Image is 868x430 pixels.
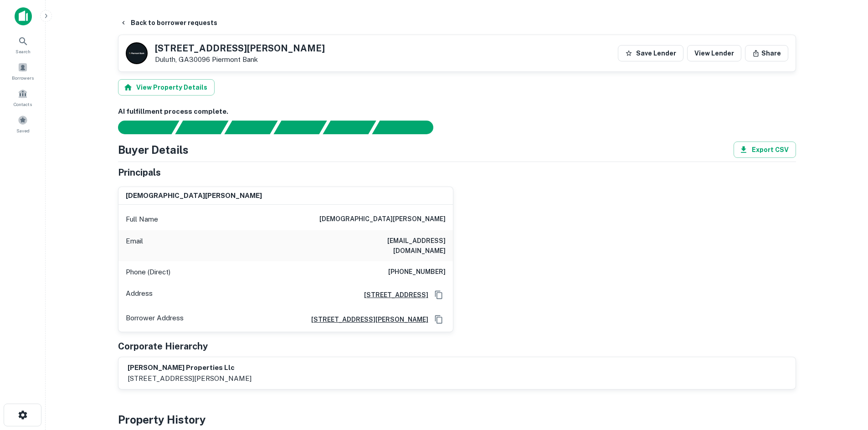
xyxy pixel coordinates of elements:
span: Borrowers [12,74,34,81]
p: Address [126,288,153,302]
span: Contacts [14,101,32,108]
img: capitalize-icon.png [15,7,32,25]
p: Duluth, GA30096 [155,56,325,64]
p: [STREET_ADDRESS][PERSON_NAME] [128,373,252,384]
a: [STREET_ADDRESS][PERSON_NAME] [304,314,428,324]
button: View Property Details [118,79,215,96]
button: Save Lender [618,45,683,61]
button: Copy Address [432,313,446,326]
h4: Buyer Details [118,142,189,158]
h6: AI fulfillment process complete. [118,106,796,117]
h5: Principals [118,166,161,179]
p: Phone (Direct) [126,267,170,278]
p: Email [126,236,143,256]
div: Principals found, still searching for contact information. This may take time... [323,121,376,134]
h6: [EMAIL_ADDRESS][DOMAIN_NAME] [336,236,446,256]
p: Borrower Address [126,313,184,326]
h6: [DEMOGRAPHIC_DATA][PERSON_NAME] [319,214,446,225]
div: Sending borrower request to AI... [107,121,175,134]
div: Your request is received and processing... [175,121,228,134]
h6: [PERSON_NAME] properties llc [128,363,252,373]
a: Saved [3,111,43,136]
span: Search [15,48,31,55]
div: AI fulfillment process complete. [372,121,444,134]
button: Back to borrower requests [116,15,221,31]
button: Export CSV [734,142,796,158]
button: Copy Address [432,288,446,302]
a: Borrowers [3,59,43,83]
a: Contacts [3,85,43,110]
iframe: Chat Widget [822,357,868,401]
h6: [PHONE_NUMBER] [388,267,446,278]
h4: Property History [118,411,796,428]
span: Saved [16,127,30,134]
a: Search [3,32,43,57]
div: Documents found, AI parsing details... [224,121,277,134]
a: [STREET_ADDRESS] [357,290,428,300]
button: Share [745,45,788,61]
h5: Corporate Hierarchy [118,339,208,353]
h6: [DEMOGRAPHIC_DATA][PERSON_NAME] [126,191,262,201]
a: Piermont Bank [212,56,258,63]
a: View Lender [687,45,741,61]
div: Principals found, AI now looking for contact information... [273,121,327,134]
p: Full Name [126,214,158,225]
h5: [STREET_ADDRESS][PERSON_NAME] [155,44,325,53]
